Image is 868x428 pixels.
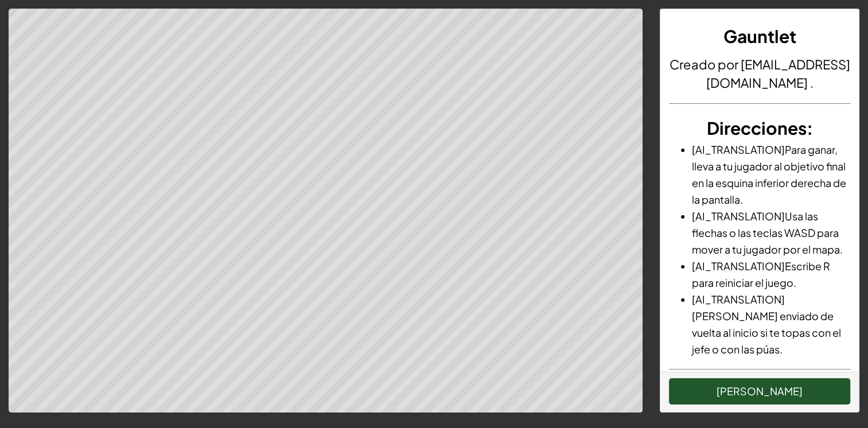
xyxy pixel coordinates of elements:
li: [AI_TRANSLATION]Escribe R para reiniciar el juego. [692,258,850,291]
li: [AI_TRANSLATION]Para ganar, lleva a tu jugador al objetivo final en la esquina inferior derecha d... [692,141,850,208]
li: [AI_TRANSLATION]Usa las flechas o las teclas WASD para mover a tu jugador por el mapa. [692,208,850,258]
h4: Creado por [EMAIL_ADDRESS][DOMAIN_NAME] . [669,55,850,92]
h3: Gauntlet [669,24,850,49]
span: Direcciones [706,117,806,139]
li: [AI_TRANSLATION][PERSON_NAME] enviado de vuelta al inicio si te topas con el jefe o con las púas. [692,291,850,357]
h3: : [669,115,850,141]
button: [PERSON_NAME] [669,378,850,404]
